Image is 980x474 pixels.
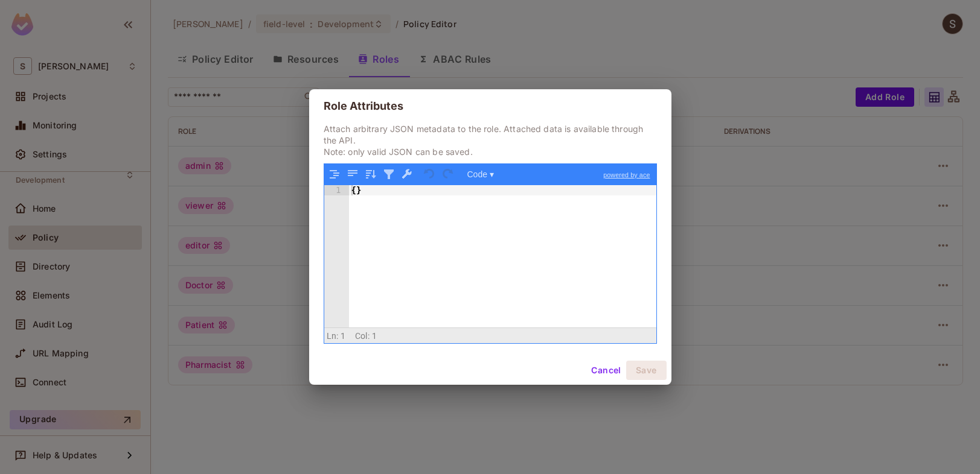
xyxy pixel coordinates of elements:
span: 1 [341,331,345,341]
p: Attach arbitrary JSON metadata to the role. Attached data is available through the API. Note: onl... [324,123,657,157]
button: Format JSON data, with proper indentation and line feeds (Ctrl+I) [327,166,342,182]
button: Repair JSON: fix quotes and escape characters, remove comments and JSONP notation, turn JavaScrip... [399,166,415,182]
span: Col: [355,331,370,341]
button: Cancel [586,361,626,380]
span: Ln: [327,331,338,341]
button: Filter, sort, or transform contents [381,166,397,182]
button: Redo (Ctrl+Shift+Z) [440,166,456,182]
div: 1 [324,185,349,195]
span: 1 [372,331,377,341]
button: Compact JSON data, remove all whitespaces (Ctrl+Shift+I) [345,166,360,182]
button: Code ▾ [463,166,498,182]
button: Undo last action (Ctrl+Z) [422,166,438,182]
button: Save [626,361,667,380]
h2: Role Attributes [309,89,671,123]
button: Sort contents [363,166,379,182]
a: powered by ace [597,164,656,186]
